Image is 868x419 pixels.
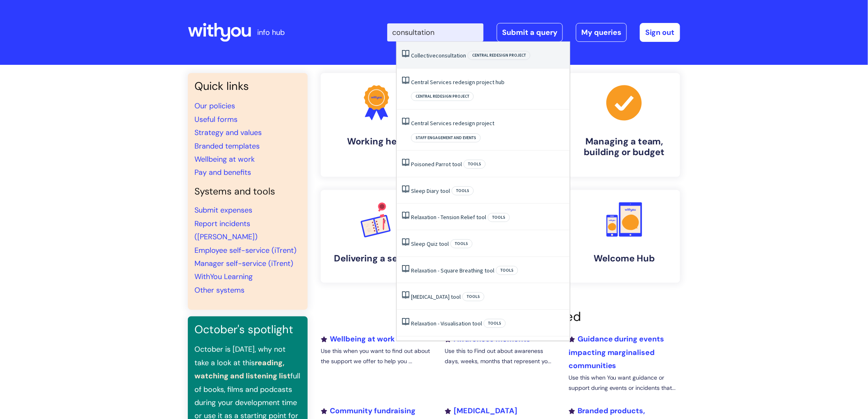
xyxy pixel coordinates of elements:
a: Useful forms [194,114,238,124]
span: Tools [450,239,473,248]
p: info hub [257,26,285,39]
span: Central redesign project [468,51,530,60]
span: Tools [462,292,484,301]
span: Tools [464,160,486,169]
a: Submit a query [497,23,563,42]
span: consultation [436,52,466,59]
h3: October's spotlight [194,323,301,336]
a: Poisoned Parrot tool [411,160,462,168]
span: Tools [484,319,506,328]
a: Strategy and values [194,128,262,137]
a: Manager self-service (iTrent) [194,259,293,268]
a: Wellbeing at work [194,154,255,164]
a: Pay and benefits [194,167,251,177]
h3: Quick links [194,80,301,93]
h4: Delivering a service [327,253,426,264]
a: Sleep Quiz tool [411,240,449,247]
span: Tools [496,266,518,275]
a: Sign out [640,23,680,42]
a: Relaxation - Square Breathing tool [411,267,494,274]
span: Central redesign project [411,92,474,101]
p: Use this when you want to find out about the support we offer to help you ... [321,346,432,366]
a: Our policies [194,101,235,111]
a: My queries [576,23,627,42]
a: Relaxation - Tension Relief tool [411,213,486,221]
h4: Welcome Hub [575,253,674,264]
a: Report incidents ([PERSON_NAME]) [194,219,258,242]
p: Use this when You want guidance or support during events or incidents that... [569,373,680,393]
h4: Working here [327,136,426,147]
a: Managing a team, building or budget [569,73,680,177]
h2: Recently added or updated [321,309,680,324]
a: Employee self-service (iTrent) [194,245,297,255]
a: WithYou Learning [194,272,253,282]
a: Other systems [194,285,244,295]
a: Central Services redesign project [411,119,494,127]
span: Tools [488,213,510,222]
a: [MEDICAL_DATA] [445,406,517,416]
a: Welcome Hub [569,190,680,283]
a: [MEDICAL_DATA] tool [411,293,461,300]
h4: Systems and tools [194,186,301,197]
span: Staff engagement and events [411,133,481,142]
span: Tools [452,186,474,195]
div: | - [387,23,680,42]
h4: Managing a team, building or budget [575,136,674,158]
a: Submit expenses [194,205,252,215]
a: Wellbeing at work [321,334,395,344]
a: Guidance during events impacting marginalised communities [569,334,665,371]
a: Sleep Diary tool [411,187,450,195]
a: Delivering a service [321,190,432,283]
a: Collectiveconsultation [411,52,466,59]
a: Relaxation - Visualisation tool [411,320,482,327]
p: Use this to Find out about awareness days, weeks, months that represent yo... [445,346,556,366]
a: Central Services redesign project hub [411,78,505,86]
a: Working here [321,73,432,177]
input: Search [387,23,484,41]
a: Branded templates [194,141,260,151]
